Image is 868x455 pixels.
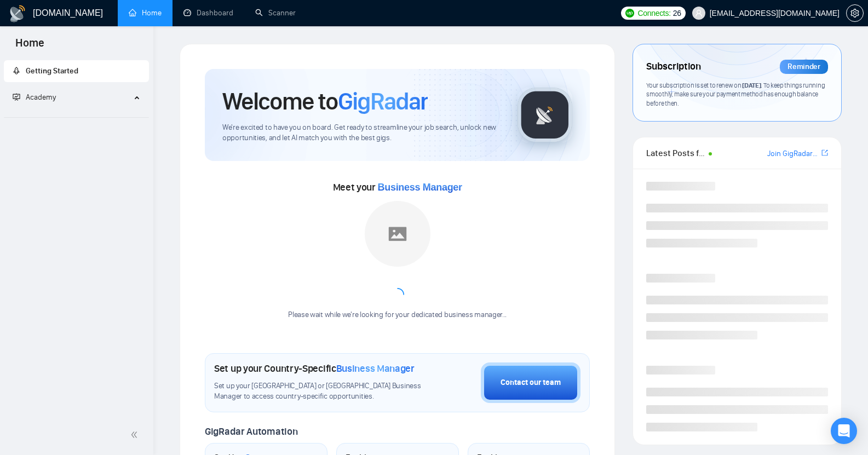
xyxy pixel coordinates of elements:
[847,9,863,18] span: setting
[501,377,561,389] div: Contact our team
[4,113,149,120] li: Academy Homepage
[183,8,233,18] a: dashboardDashboard
[646,146,705,160] span: Latest Posts from the GigRadar Community
[13,67,20,74] span: rocket
[673,7,681,19] span: 26
[767,148,819,160] a: Join GigRadar Slack Community
[214,381,426,402] span: Set up your [GEOGRAPHIC_DATA] or [GEOGRAPHIC_DATA] Business Manager to access country-specific op...
[378,182,462,193] span: Business Manager
[637,7,670,19] span: Connects:
[9,5,26,22] img: logo
[281,310,513,320] div: Please wait while we're looking for your dedicated business manager...
[821,148,828,158] a: export
[205,425,297,437] span: GigRadar Automation
[255,8,296,18] a: searchScanner
[846,9,864,18] a: setting
[222,87,428,116] h1: Welcome to
[13,93,56,102] span: Academy
[333,181,462,193] span: Meet your
[846,4,864,22] button: setting
[222,123,500,143] span: We're excited to have you on board. Get ready to streamline your job search, unlock new opportuni...
[4,60,149,82] li: Getting Started
[821,148,828,157] span: export
[26,93,56,102] span: Academy
[518,88,572,142] img: gigradar-logo.png
[26,66,78,76] span: Getting Started
[338,87,428,116] span: GigRadar
[365,201,430,267] img: placeholder.png
[625,9,634,18] img: upwork-logo.png
[130,429,141,440] span: double-left
[214,362,415,375] h1: Set up your Country-Specific
[336,362,415,375] span: Business Manager
[742,81,761,89] span: [DATE]
[646,81,825,107] span: Your subscription is set to renew on . To keep things running smoothly, make sure your payment me...
[13,93,20,101] span: fund-projection-screen
[780,60,828,74] div: Reminder
[831,418,857,444] div: Open Intercom Messenger
[129,8,162,18] a: homeHome
[481,362,580,403] button: Contact our team
[389,286,406,304] span: loading
[646,57,700,76] span: Subscription
[7,35,53,58] span: Home
[695,9,703,17] span: user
